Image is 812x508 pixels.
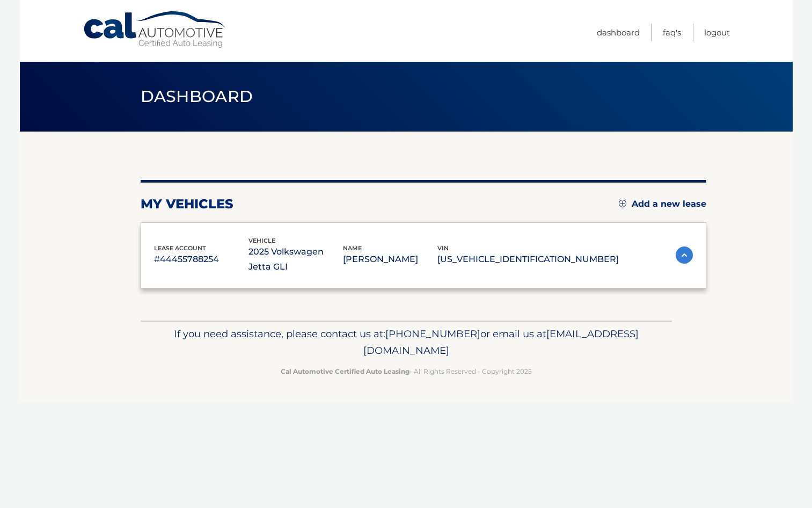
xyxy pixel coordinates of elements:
span: vehicle [248,237,275,244]
p: [PERSON_NAME] [343,252,437,267]
p: #44455788254 [154,252,248,267]
a: Dashboard [597,24,640,41]
span: name [343,244,362,252]
a: Logout [704,24,730,41]
h2: my vehicles [141,196,233,212]
span: vin [437,244,449,252]
span: [PHONE_NUMBER] [385,328,480,340]
span: lease account [154,244,206,252]
strong: Cal Automotive Certified Auto Leasing [281,367,409,375]
img: accordion-active.svg [676,246,693,264]
a: Cal Automotive [83,11,228,49]
a: Add a new lease [619,199,706,209]
p: [US_VEHICLE_IDENTIFICATION_NUMBER] [437,252,619,267]
a: FAQ's [663,24,681,41]
p: 2025 Volkswagen Jetta GLI [248,244,343,274]
span: Dashboard [141,86,253,106]
p: If you need assistance, please contact us at: or email us at [148,325,665,360]
p: - All Rights Reserved - Copyright 2025 [148,366,665,377]
img: add.svg [619,200,626,207]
